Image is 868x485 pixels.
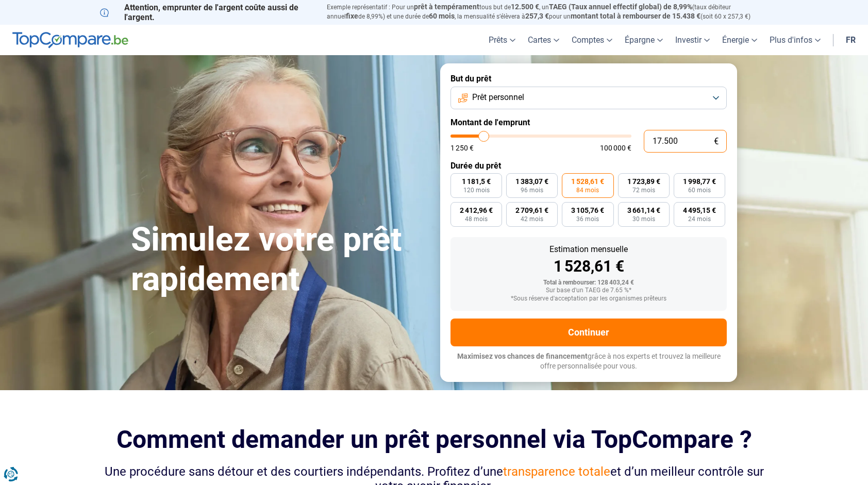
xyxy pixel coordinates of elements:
[482,25,522,55] a: Prêts
[100,425,768,454] h2: Comment demander un prêt personnel via TopCompare ?
[576,187,599,193] span: 84 mois
[459,279,719,287] div: Total à rembourser: 128 403,24 €
[714,137,719,146] span: €
[632,216,655,222] span: 30 mois
[462,178,491,185] span: 1 181,5 €
[669,25,716,55] a: Investir
[450,352,727,372] p: grâce à nos experts et trouvez la meilleure offre personnalisée pour vous.
[459,295,719,303] div: *Sous réserve d'acceptation par les organismes prêteurs
[459,245,719,254] div: Estimation mensuelle
[688,187,711,193] span: 60 mois
[600,144,631,152] span: 100 000 €
[571,207,604,214] span: 3 105,76 €
[716,25,763,55] a: Énergie
[683,178,716,185] span: 1 998,77 €
[450,74,727,83] label: But du prêt
[465,216,488,222] span: 48 mois
[511,3,539,11] span: 12.500 €
[450,319,727,346] button: Continuer
[627,178,660,185] span: 1 723,89 €
[571,12,700,20] span: montant total à rembourser de 15.438 €
[346,12,358,20] span: fixe
[327,3,768,21] p: Exemple représentatif : Pour un tous but de , un (taux débiteur annuel de 8,99%) et une durée de ...
[503,464,610,479] span: transparence totale
[515,207,548,214] span: 2 709,61 €
[522,25,565,55] a: Cartes
[414,3,479,11] span: prêt à tempérament
[450,87,727,109] button: Prêt personnel
[840,25,862,55] a: fr
[576,216,599,222] span: 36 mois
[632,187,655,193] span: 72 mois
[472,92,524,103] span: Prêt personnel
[521,216,543,222] span: 42 mois
[683,207,716,214] span: 4 495,15 €
[459,259,719,274] div: 1 528,61 €
[688,216,711,222] span: 24 mois
[450,118,727,127] label: Montant de l'emprunt
[627,207,660,214] span: 3 661,14 €
[763,25,827,55] a: Plus d'infos
[525,12,549,20] span: 257,3 €
[131,220,428,299] h1: Simulez votre prêt rapidement
[619,25,669,55] a: Épargne
[429,12,455,20] span: 60 mois
[549,3,692,11] span: TAEG (Taux annuel effectif global) de 8,99%
[463,187,490,193] span: 120 mois
[450,144,474,152] span: 1 250 €
[515,178,548,185] span: 1 383,07 €
[521,187,543,193] span: 96 mois
[460,207,493,214] span: 2 412,96 €
[459,287,719,294] div: Sur base d'un TAEG de 7.65 %*
[457,352,588,360] span: Maximisez vos chances de financement
[100,3,314,22] p: Attention, emprunter de l'argent coûte aussi de l'argent.
[565,25,619,55] a: Comptes
[571,178,604,185] span: 1 528,61 €
[12,32,128,48] img: TopCompare
[450,161,727,171] label: Durée du prêt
